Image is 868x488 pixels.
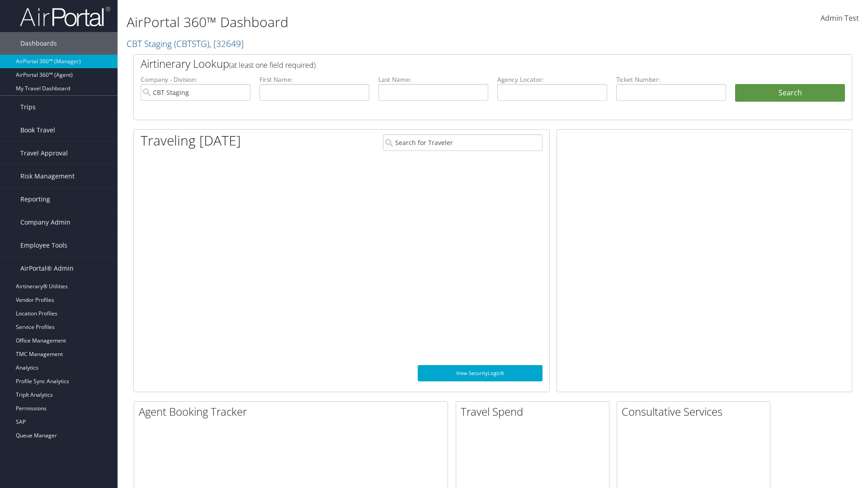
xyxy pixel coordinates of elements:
span: Company Admin [20,211,71,234]
span: Reporting [20,188,50,211]
h2: Agent Booking Tracker [139,404,448,419]
h2: Travel Spend [461,404,609,419]
span: Employee Tools [20,234,67,257]
label: Agency Locator: [497,75,607,84]
h1: Traveling [DATE] [141,131,241,150]
h1: AirPortal 360™ Dashboard [127,13,615,32]
span: AirPortal® Admin [20,257,74,280]
span: Travel Approval [20,142,68,164]
label: First Name: [259,75,369,84]
span: , [ 32649 ] [209,38,244,50]
span: ( CBTSTG ) [174,38,209,50]
label: Ticket Number: [616,75,726,84]
a: View SecurityLogic® [418,365,542,381]
h2: Consultative Services [622,404,770,419]
label: Last Name: [378,75,488,84]
span: (at least one field required) [229,60,316,70]
span: Dashboards [20,32,57,55]
span: Risk Management [20,165,75,188]
input: Search for Traveler [383,134,542,151]
span: Book Travel [20,119,55,141]
a: Admin Test [821,5,859,33]
h2: Airtinerary Lookup [141,56,785,71]
img: airportal-logo.png [20,6,110,27]
span: Admin Test [821,13,859,23]
span: Trips [20,96,36,118]
a: CBT Staging [127,38,244,50]
button: Search [735,84,845,102]
label: Company - Division: [141,75,250,84]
